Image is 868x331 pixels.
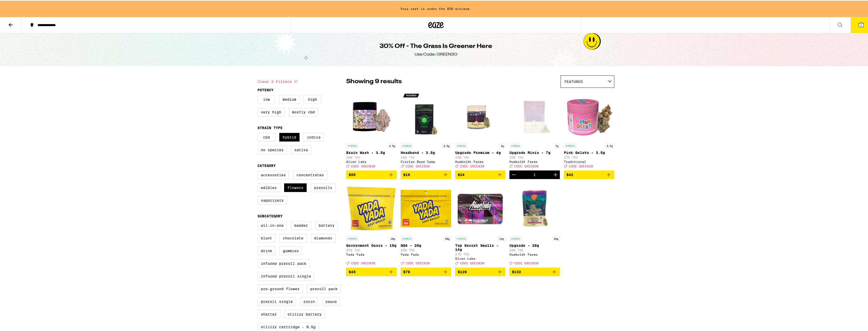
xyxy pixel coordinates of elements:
span: $16 [403,172,410,176]
label: No Species [257,145,287,153]
p: Upgrade Minis - 7g [509,150,560,154]
img: Yada Yada - GG4 - 20g [401,182,451,233]
p: Government Oasis - 10g [346,243,397,247]
p: HYBRID [346,143,358,147]
p: 27% THC [564,155,614,158]
div: Use Code: GREEN30 [415,51,457,57]
div: Alien Labs [455,256,506,259]
a: Open page for Upgrade - 28g from Humboldt Farms [509,182,560,267]
p: 3.5g [442,143,451,147]
span: $50 [349,172,356,176]
span: CODE GREEN30 [405,164,430,167]
label: Prerolls [311,183,336,191]
img: Humboldt Farms - Upgrade - 28g [509,182,560,233]
label: Rosin [300,297,318,305]
p: Pink Gelato - 3.5g [564,150,614,154]
img: Circles Base Camp - Headband - 3.5g [401,90,451,140]
div: Humboldt Farms [509,252,560,255]
button: Add to bag [455,267,506,275]
p: 7g [554,143,560,147]
p: Headband - 3.5g [401,150,451,154]
span: CODE GREEN30 [569,164,593,167]
legend: Potency [257,87,273,91]
label: Accessories [257,170,289,179]
span: Featured [564,79,583,83]
button: Increment [551,170,560,178]
label: Pre-ground Flower [257,284,303,292]
button: Add to bag [564,170,614,178]
label: Shatter [257,309,280,318]
div: Yada Yada [401,252,451,255]
h1: 30% Off - The Grass Is Greener Here [380,41,492,50]
a: Open page for Pink Gelato - 3.5g from Traditional [564,90,614,170]
label: Mostly CBD [289,107,318,116]
p: HYBRID [401,143,413,147]
span: $45 [349,269,356,273]
span: CODE GREEN30 [351,261,375,264]
label: Gummies [280,246,302,254]
button: Add to bag [346,267,397,275]
p: 10g [389,236,397,240]
span: CODE GREEN30 [514,261,539,264]
label: Chocolate [280,233,307,242]
label: STIIIZY Battery [284,309,325,318]
a: Open page for Government Oasis - 10g from Yada Yada [346,182,397,267]
label: High [304,94,321,103]
legend: Strain Type [257,125,283,129]
label: Preroll Single [257,297,296,305]
label: Indica [304,132,324,141]
a: Open page for Top Secret Smalls - 14g from Alien Labs [455,182,506,267]
span: Hi. Need any help? [3,4,36,8]
legend: Subcategory [257,213,283,217]
label: Infused Preroll Single [257,271,314,280]
img: Alien Labs - Top Secret Smalls - 14g [455,182,506,233]
p: 33% THC [455,155,506,158]
span: CODE GREEN30 [460,164,484,167]
p: 3.5g [605,143,614,147]
p: 14g [498,236,505,240]
p: 22% THC [401,155,451,158]
label: Drink [257,246,275,254]
span: $132 [512,269,521,273]
p: 25% THC [401,248,451,251]
div: Alien Labs [346,159,397,163]
p: HYBRID [346,236,358,240]
label: Badder [291,220,311,229]
p: Upgrade Premium - 4g [455,150,506,154]
p: HYBRID [401,236,413,240]
p: Showing 9 results [346,77,402,85]
p: Upgrade - 28g [509,243,560,247]
p: GG4 - 20g [401,243,451,247]
img: Yada Yada - Government Oasis - 10g [346,182,397,233]
button: Add to bag [455,170,506,178]
img: Traditional - Pink Gelato - 3.5g [564,90,614,140]
p: 28g [552,236,560,240]
p: Top Secret Smalls - 14g [455,243,506,251]
button: Add to bag [346,170,397,178]
div: 1 [533,172,536,176]
label: Sauce [322,297,340,305]
label: Infused Preroll Pack [257,258,310,267]
p: HYBRID [455,143,467,147]
label: Sativa [291,145,311,153]
legend: Category [257,163,276,167]
label: Blunt [257,233,275,242]
span: $24 [458,172,465,176]
label: Medium [279,94,300,103]
p: HYBRID [564,143,576,147]
p: 3.5g [387,143,397,147]
label: STIIIZY Cartridge - 0.5g [257,322,319,330]
span: $78 [403,269,410,273]
button: Decrement [509,170,518,178]
label: Low [257,94,275,103]
p: 33% THC [509,155,560,158]
button: Add to bag [401,267,451,275]
label: Concentrates [293,170,327,179]
a: Open page for GG4 - 20g from Yada Yada [401,182,451,267]
span: CODE GREEN30 [351,164,375,167]
div: Traditional [564,159,614,163]
span: $120 [458,269,467,273]
label: Edibles [257,183,280,191]
span: CODE GREEN30 [405,261,430,264]
p: 26% THC [346,155,397,158]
